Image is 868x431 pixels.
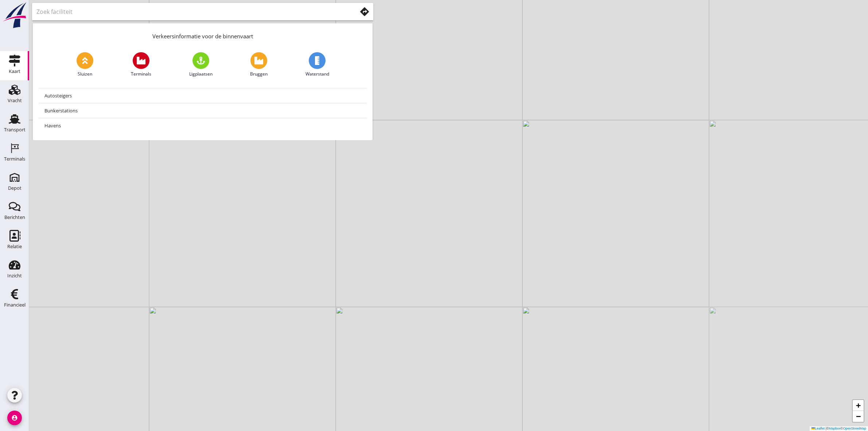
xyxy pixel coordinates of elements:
span: + [856,401,861,410]
input: Zoek faciliteit [36,6,347,18]
div: Depot [8,186,22,191]
span: | [826,427,826,430]
a: OpenStreetMap [843,427,866,430]
a: Zoom out [853,411,864,422]
div: © © [810,426,868,431]
a: Ligplaatsen [189,52,213,77]
div: Inzicht [7,273,22,278]
div: Autosteigers [44,91,361,100]
div: Terminals [4,157,25,161]
a: Bruggen [250,52,268,77]
div: Havens [44,121,361,130]
div: Bunkerstations [44,106,361,115]
span: Waterstand [305,71,329,77]
span: Ligplaatsen [189,71,213,77]
div: Relatie [7,244,22,249]
a: Sluizen [77,52,93,77]
div: Kaart [9,69,20,74]
img: logo-small.a267ee39.svg [1,2,28,29]
div: Financieel [4,303,26,307]
span: Sluizen [78,71,92,77]
a: Leaflet [811,427,825,430]
div: Transport [4,127,26,132]
div: Berichten [4,215,25,220]
span: Terminals [131,71,151,77]
i: account_circle [7,411,22,425]
div: Vracht [8,98,22,103]
a: Terminals [131,52,151,77]
span: − [856,412,861,421]
a: Waterstand [305,52,329,77]
div: Verkeersinformatie voor de binnenvaart [33,23,373,46]
a: Mapbox [829,427,841,430]
a: Zoom in [853,400,864,411]
span: Bruggen [250,71,268,77]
